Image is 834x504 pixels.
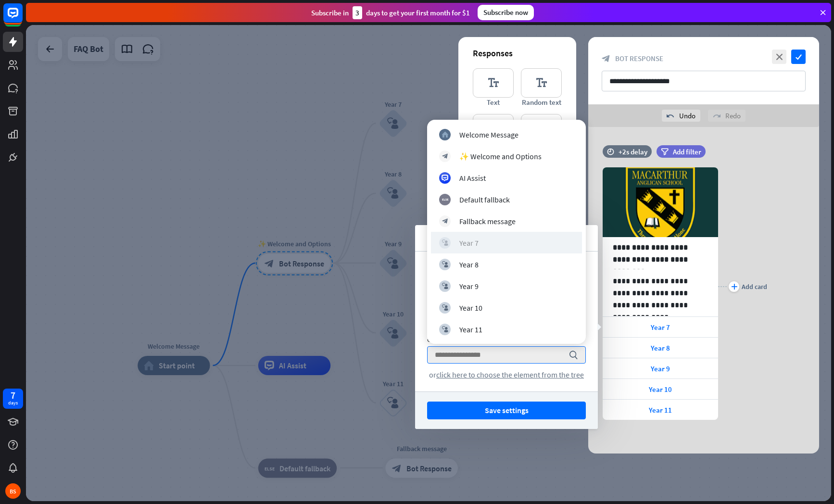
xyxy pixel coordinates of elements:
[442,283,448,289] i: block_user_input
[649,385,672,394] span: Year 10
[459,151,542,161] div: ✨ Welcome and Options
[661,148,669,155] i: filter
[459,238,479,248] div: Year 7
[603,167,718,237] img: preview
[607,148,614,155] i: time
[772,50,786,64] i: close
[459,303,482,313] div: Year 10
[442,239,448,246] i: block_user_input
[649,405,672,415] span: Year 11
[459,130,518,139] div: Welcome Message
[602,54,610,63] i: block_bot_response
[459,281,479,291] div: Year 9
[442,304,448,311] i: block_user_input
[442,326,448,332] i: block_user_input
[791,50,806,64] i: check
[459,325,482,334] div: Year 11
[442,218,448,224] i: block_bot_response
[619,147,647,156] div: +2s delay
[8,400,18,406] div: days
[569,350,578,360] i: search
[11,391,15,400] div: 7
[459,173,486,183] div: AI Assist
[5,483,21,499] div: BS
[427,335,586,344] div: Go to
[651,364,670,373] span: Year 9
[353,6,362,19] div: 3
[3,389,23,409] a: 7 days
[442,131,448,138] i: home_2
[459,216,516,226] div: Fallback message
[662,110,700,122] div: Undo
[459,195,510,204] div: Default fallback
[427,402,586,419] button: Save settings
[311,6,470,19] div: Subscribe in days to get your first month for $1
[459,260,479,269] div: Year 8
[742,282,767,291] div: Add card
[651,343,670,353] span: Year 8
[436,370,584,379] span: click here to choose the element from the tree
[8,4,37,33] button: Open LiveChat chat widget
[427,370,586,379] div: or
[442,261,448,267] i: block_user_input
[442,153,448,159] i: block_bot_response
[615,54,663,63] span: Bot Response
[667,112,674,120] i: undo
[651,323,670,332] span: Year 7
[478,5,534,20] div: Subscribe now
[442,196,448,202] i: block_fallback
[713,112,720,120] i: redo
[731,284,737,290] i: plus
[673,147,701,156] span: Add filter
[708,110,746,122] div: Redo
